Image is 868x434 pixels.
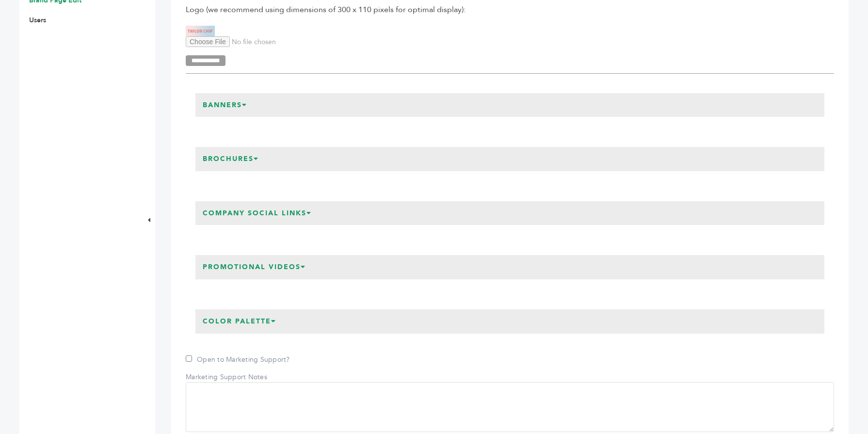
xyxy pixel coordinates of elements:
label: Open to Marketing Support? [186,355,290,365]
span: Logo (we recommend using dimensions of 300 x 110 pixels for optimal display): [186,4,834,15]
h3: Color Palette [195,309,284,334]
a: Users [29,16,46,25]
h3: Company Social Links [195,201,319,225]
input: Open to Marketing Support? [186,355,192,362]
h3: Promotional Videos [195,255,313,279]
label: Marketing Support Notes [186,372,267,382]
h3: Banners [195,93,255,117]
h3: Brochures [195,147,266,171]
img: Taylor Chip [186,26,215,36]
